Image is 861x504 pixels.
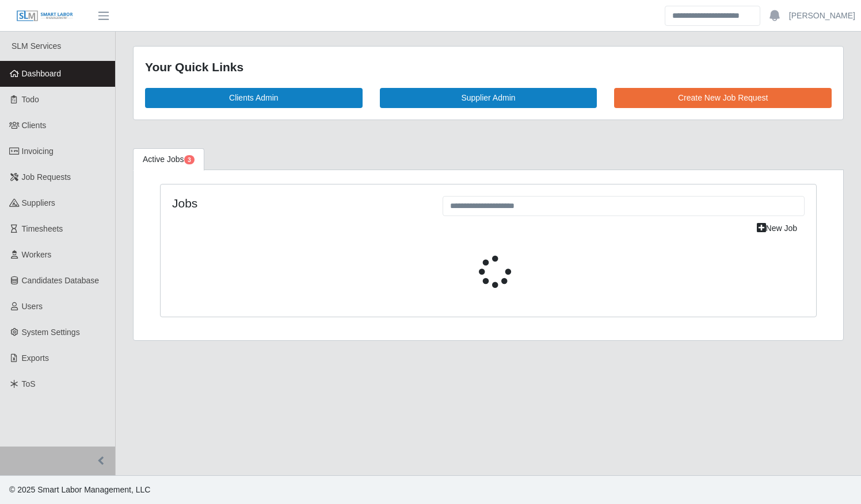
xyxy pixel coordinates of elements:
span: Invoicing [22,147,54,156]
span: Workers [22,250,52,259]
div: Your Quick Links [145,58,832,76]
span: Todo [22,95,39,104]
input: Search [665,6,760,26]
span: Candidates Database [22,276,100,285]
h4: Jobs [172,196,425,210]
img: SLM Logo [16,10,74,22]
a: Create New Job Request [614,88,832,108]
span: © 2025 Smart Labor Management, LLC [9,485,150,494]
a: Active Jobs [133,148,204,171]
a: Clients Admin [145,88,363,108]
a: Supplier Admin [380,88,597,108]
span: SLM Services [12,41,61,51]
span: Pending Jobs [184,155,195,164]
span: Exports [22,353,49,363]
span: Timesheets [22,224,63,233]
span: Job Requests [22,172,71,182]
span: Clients [22,121,47,130]
span: Suppliers [22,198,55,207]
span: Users [22,302,43,311]
span: System Settings [22,328,80,337]
span: ToS [22,379,36,388]
a: New Job [749,218,805,238]
a: [PERSON_NAME] [789,10,855,22]
span: Dashboard [22,69,62,78]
